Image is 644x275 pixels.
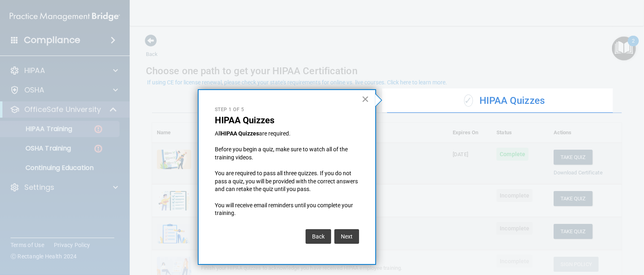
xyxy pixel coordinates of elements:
p: You will receive email reminders until you complete your training. [215,202,359,217]
p: HIPAA Quizzes [215,115,359,126]
span: ✓ [464,95,473,107]
div: HIPAA Quizzes [387,89,622,113]
strong: HIPAA Quizzes [221,130,259,137]
button: Close [362,92,369,105]
button: Back [306,229,331,244]
span: are required. [259,130,291,137]
span: All [215,130,221,137]
p: Before you begin a quiz, make sure to watch all of the training videos. [215,146,359,161]
button: Next [334,229,359,244]
p: Step 1 of 5 [215,106,359,113]
p: You are required to pass all three quizzes. If you do not pass a quiz, you will be provided with ... [215,170,359,193]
